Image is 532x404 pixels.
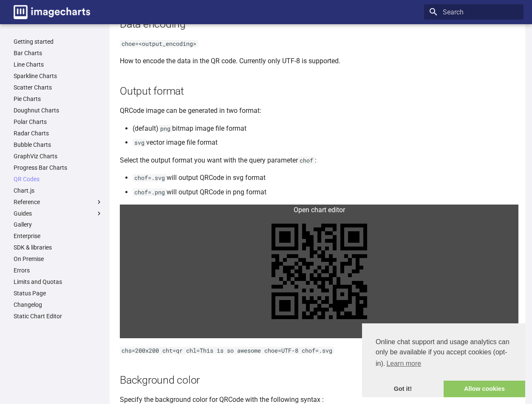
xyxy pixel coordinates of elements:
a: On Premise [14,255,103,263]
input: Search [424,4,524,20]
div: cookieconsent [362,323,525,397]
a: Status Page [14,289,103,297]
h2: Output format [120,84,518,98]
li: (default) bitmap image file format [133,123,518,134]
a: Bar Charts [14,49,103,57]
li: will output QRCode in svg format [133,172,518,183]
code: chof=.png [133,188,167,196]
a: Radar Charts [14,129,103,137]
a: SDK & libraries [14,244,103,251]
a: Line Charts [14,61,103,68]
a: Pie Charts [14,95,103,103]
a: Progress Bar Charts [14,164,103,171]
a: Changelog [14,301,103,309]
code: chs=200x200 cht=qr chl=This is so awesome choe=UTF-8 chof=.svg [120,347,334,354]
a: allow cookies [444,381,525,398]
p: Select the output format you want with the query parameter : [120,155,518,166]
p: QRCode image can be generated in two format: [120,105,518,116]
a: QR Codes [14,175,103,183]
label: Reference [14,198,103,206]
code: svg [133,139,146,146]
a: Image-Charts documentation [10,2,93,22]
h2: Background color [120,373,518,387]
a: Polar Charts [14,118,103,126]
code: chof=.svg [133,174,167,182]
img: logo [14,5,90,19]
a: Scatter Charts [14,84,103,91]
a: Enterprise [14,232,103,240]
code: chof [298,157,315,164]
span: Online chat support and usage analytics can only be available if you accept cookies (opt-in). [376,337,512,370]
code: png [158,125,172,132]
a: Bubble Charts [14,141,103,149]
a: Errors [14,267,103,274]
li: vector image file format [133,137,518,148]
a: Chart.js [14,187,103,194]
a: learn more about cookies [385,357,422,370]
li: will output QRCode in png format [133,187,518,198]
code: choe=<output_encoding> [120,40,198,48]
p: How to encode the data in the QR code. Currently only UTF-8 is supported. [120,56,518,67]
a: Doughnut Charts [14,107,103,114]
a: Getting started [14,38,103,45]
a: GraphViz Charts [14,152,103,160]
a: Sparkline Charts [14,72,103,80]
a: Limits and Quotas [14,278,103,286]
a: Gallery [14,221,103,228]
label: Guides [14,210,103,217]
a: dismiss cookie message [362,381,444,398]
a: Static Chart Editor [14,312,103,320]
